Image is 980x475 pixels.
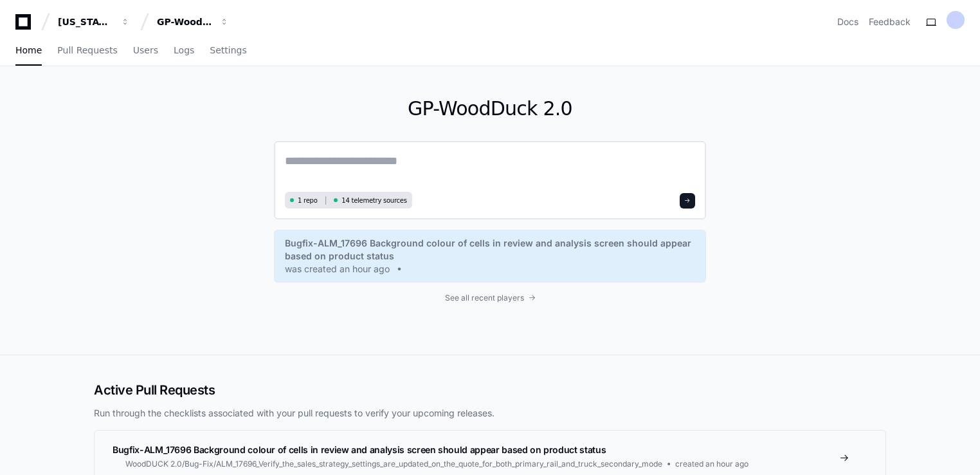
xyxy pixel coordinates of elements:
span: See all recent players [445,293,524,303]
span: 14 telemetry sources [341,196,406,205]
span: created an hour ago [675,459,749,469]
span: Bugfix-ALM_17696 Background colour of cells in review and analysis screen should appear based on ... [285,237,695,263]
span: Pull Requests [57,46,117,54]
span: Users [133,46,158,54]
h2: Active Pull Requests [94,381,886,399]
a: Bugfix-ALM_17696 Background colour of cells in review and analysis screen should appear based on ... [285,237,695,275]
div: [US_STATE] Pacific [58,15,113,28]
a: Home [15,36,42,66]
button: Feedback [869,15,911,28]
a: Docs [837,15,858,28]
a: Pull Requests [57,36,117,66]
span: Settings [210,46,246,54]
h1: GP-WoodDuck 2.0 [274,97,706,120]
button: [US_STATE] Pacific [53,10,135,33]
div: GP-WoodDuck 2.0 [157,15,212,28]
p: Run through the checklists associated with your pull requests to verify your upcoming releases. [94,407,886,420]
a: See all recent players [274,293,706,303]
span: was created an hour ago [285,263,390,275]
a: Users [133,36,158,66]
span: Home [15,46,42,54]
a: Settings [210,36,246,66]
span: 1 repo [298,196,318,205]
button: GP-WoodDuck 2.0 [152,10,234,33]
span: Bugfix-ALM_17696 Background colour of cells in review and analysis screen should appear based on ... [113,444,606,455]
span: WoodDUCK 2.0/Bug-Fix/ALM_17696_Verify_the_sales_strategy_settings_are_updated_on_the_quote_for_bo... [125,459,662,469]
span: Logs [174,46,194,54]
a: Logs [174,36,194,66]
